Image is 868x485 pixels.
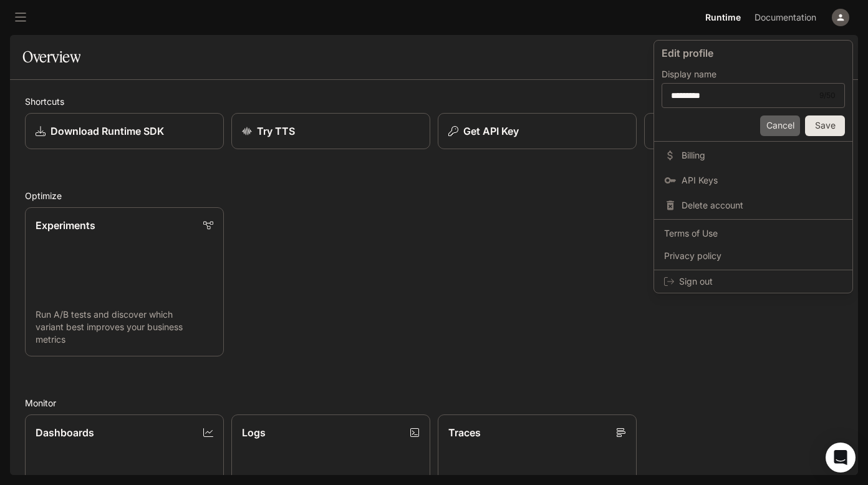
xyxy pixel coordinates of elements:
div: 9 / 50 [819,89,836,102]
span: Privacy policy [664,250,842,262]
a: Privacy policy [657,245,850,267]
a: API Keys [657,169,850,192]
a: Billing [657,144,850,167]
span: Sign out [679,275,842,288]
a: Terms of Use [657,222,850,245]
button: Save [805,115,845,136]
span: API Keys [682,174,842,187]
span: Billing [682,149,842,162]
button: Cancel [760,115,800,136]
div: Delete account [657,194,850,217]
p: Display name [662,70,716,79]
p: Edit profile [662,46,845,61]
span: Terms of Use [664,227,842,240]
span: Delete account [682,199,842,212]
div: Sign out [654,270,852,293]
